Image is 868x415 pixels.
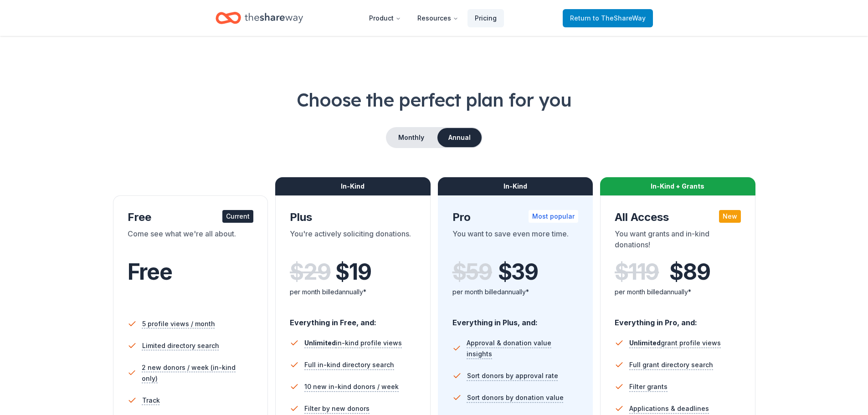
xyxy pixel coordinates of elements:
[669,259,710,285] span: $ 89
[467,9,504,27] a: Pricing
[437,128,482,147] button: Annual
[615,309,741,328] div: Everything in Pro, and:
[290,309,416,328] div: Everything in Free, and:
[387,128,436,147] button: Monthly
[290,210,416,225] div: Plus
[142,362,253,384] span: 2 new donors / week (in-kind only)
[452,287,579,297] div: per month billed annually*
[304,381,399,392] span: 10 new in-kind donors / week
[362,7,504,29] nav: Main
[629,403,709,414] span: Applications & deadlines
[467,392,564,403] span: Sort donors by donation value
[290,287,416,297] div: per month billed annually*
[142,318,215,329] span: 5 profile views / month
[304,403,370,414] span: Filter by new donors
[304,339,402,347] span: in-kind profile views
[290,228,416,254] div: You're actively soliciting donations.
[563,9,653,27] a: Returnto TheShareWay
[438,177,593,195] div: In-Kind
[304,359,394,370] span: Full in-kind directory search
[335,259,371,285] span: $ 19
[629,339,721,347] span: grant profile views
[498,259,538,285] span: $ 39
[452,309,579,328] div: Everything in Plus, and:
[615,228,741,254] div: You want grants and in-kind donations!
[452,210,579,225] div: Pro
[128,228,254,254] div: Come see what we're all about.
[467,370,558,381] span: Sort donors by approval rate
[529,210,578,223] div: Most popular
[452,228,579,254] div: You want to save even more time.
[410,9,466,27] button: Resources
[304,339,336,347] span: Unlimited
[216,7,303,29] a: Home
[629,359,713,370] span: Full grant directory search
[142,395,160,406] span: Track
[593,14,646,22] span: to TheShareWay
[600,177,755,195] div: In-Kind + Grants
[222,210,253,223] div: Current
[362,9,408,27] button: Product
[615,287,741,297] div: per month billed annually*
[142,340,219,351] span: Limited directory search
[615,210,741,225] div: All Access
[629,381,668,392] span: Filter grants
[275,177,431,195] div: In-Kind
[128,210,254,225] div: Free
[570,13,646,24] span: Return
[36,87,832,113] h1: Choose the perfect plan for you
[467,338,578,359] span: Approval & donation value insights
[629,339,661,347] span: Unlimited
[128,258,172,285] span: Free
[719,210,741,223] div: New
